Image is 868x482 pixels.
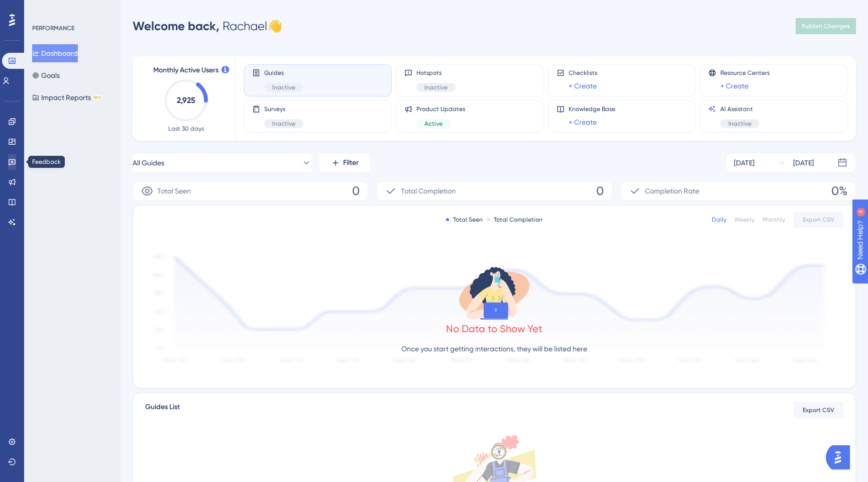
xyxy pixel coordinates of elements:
[712,216,726,224] div: Daily
[319,153,370,173] button: Filter
[569,80,597,92] a: + Create
[32,88,102,107] button: Impact ReportsBETA
[133,157,164,169] span: All Guides
[32,24,74,32] div: PERFORMANCE
[145,401,180,419] span: Guides List
[133,153,311,173] button: All Guides
[720,105,759,113] span: AI Assistant
[93,95,102,100] div: BETA
[802,22,850,30] span: Publish Changes
[424,120,443,128] span: Active
[793,212,843,228] button: Export CSV
[177,95,195,105] text: 2,925
[416,105,465,113] span: Product Updates
[446,322,542,336] div: No Data to Show Yet
[720,69,770,77] span: Resource Centers
[487,216,542,224] div: Total Completion
[831,183,847,199] span: 0%
[264,105,303,113] span: Surveys
[264,69,303,77] span: Guides
[569,105,615,113] span: Knowledge Base
[24,3,63,15] span: Need Help?
[424,83,448,91] span: Inactive
[168,125,204,133] span: Last 30 days
[272,83,295,91] span: Inactive
[32,44,78,62] button: Dashboard
[157,185,191,197] span: Total Seen
[343,157,359,169] span: Filter
[416,69,456,77] span: Hotspots
[793,402,843,418] button: Export CSV
[401,185,456,197] span: Total Completion
[763,216,785,224] div: Monthly
[352,183,360,199] span: 0
[569,69,597,77] span: Checklists
[133,19,220,33] span: Welcome back,
[153,64,219,76] span: Monthly Active Users
[796,18,856,34] button: Publish Changes
[803,406,834,414] span: Export CSV
[596,183,604,199] span: 0
[645,185,699,197] span: Completion Rate
[720,80,748,92] a: + Create
[734,157,754,169] div: [DATE]
[734,216,754,224] div: Weekly
[133,18,282,34] div: Rachael 👋
[803,216,834,224] span: Export CSV
[793,157,814,169] div: [DATE]
[826,442,856,472] iframe: UserGuiding AI Assistant Launcher
[32,66,60,84] button: Goals
[401,343,587,355] p: Once you start getting interactions, they will be listed here
[272,120,295,128] span: Inactive
[728,120,751,128] span: Inactive
[446,216,483,224] div: Total Seen
[70,5,73,13] div: 4
[569,116,597,128] a: + Create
